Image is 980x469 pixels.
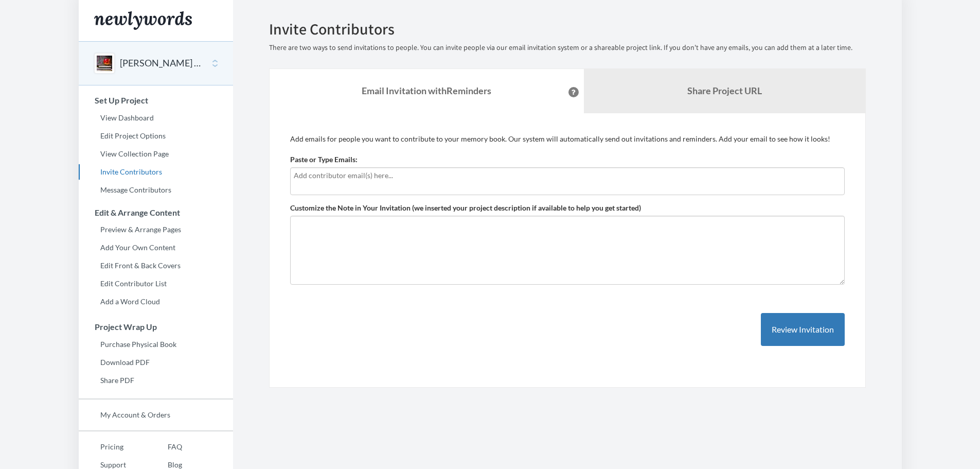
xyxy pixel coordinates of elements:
[79,208,233,217] h3: Edit & Arrange Content
[761,313,845,346] button: Review Invitation
[294,170,841,181] input: Add contributor email(s) here...
[79,276,233,291] a: Edit Contributor List
[79,164,233,180] a: Invite Contributors
[79,322,233,332] h3: Project Wrap Up
[362,85,491,96] strong: Email Invitation with Reminders
[79,337,233,352] a: Purchase Physical Book
[79,439,146,455] a: Pricing
[79,407,233,423] a: My Account & Orders
[79,373,233,388] a: Share PDF
[290,134,845,144] p: Add emails for people you want to contribute to your memory book. Our system will automatically s...
[146,439,182,455] a: FAQ
[79,258,233,273] a: Edit Front & Back Covers
[290,154,358,165] label: Paste or Type Emails:
[79,128,233,144] a: Edit Project Options
[79,110,233,126] a: View Dashboard
[79,355,233,370] a: Download PDF
[120,57,203,70] button: [PERSON_NAME] Celebration of Life
[79,222,233,237] a: Preview & Arrange Pages
[79,240,233,255] a: Add Your Own Content
[94,11,192,30] img: Newlywords logo
[79,182,233,198] a: Message Contributors
[290,203,641,213] label: Customize the Note in Your Invitation (we inserted your project description if available to help ...
[269,21,866,38] h2: Invite Contributors
[79,294,233,309] a: Add a Word Cloud
[79,96,233,105] h3: Set Up Project
[269,43,866,53] p: There are two ways to send invitations to people. You can invite people via our email invitation ...
[687,85,762,96] b: Share Project URL
[79,146,233,162] a: View Collection Page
